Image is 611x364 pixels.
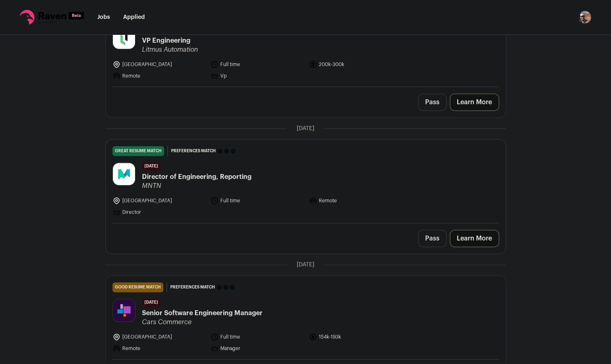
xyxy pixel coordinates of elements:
[106,276,506,359] a: good resume match Preferences match [DATE] Senior Software Engineering Manager Cars Commerce [GEO...
[106,3,506,87] a: good resume match Preferences match [DATE] VP Engineering Litmus Automation [GEOGRAPHIC_DATA] Ful...
[309,333,403,341] li: 154k-193k
[578,11,591,24] img: 1692421-medium_jpg
[142,163,160,170] span: [DATE]
[418,94,446,111] button: Pass
[418,230,446,247] button: Pass
[142,172,252,182] span: Director of Engineering, Reporting
[112,72,206,80] li: Remote
[112,344,206,353] li: Remote
[211,344,304,353] li: Manager
[297,124,314,133] span: [DATE]
[142,318,263,326] span: Cars Commerce
[171,147,216,155] span: Preferences match
[113,27,135,49] img: 9d4de33f7d43b1d5b53affe4d0e8bb1fab49ff9f7a2df3f3bbc4a115f241a5cb.jpg
[112,146,164,156] div: great resume match
[211,60,304,69] li: Full time
[450,94,499,111] a: Learn More
[211,72,304,80] li: Vp
[309,197,403,205] li: Remote
[142,46,198,54] span: Litmus Automation
[450,230,499,247] a: Learn More
[170,283,215,291] span: Preferences match
[142,36,198,46] span: VP Engineering
[211,197,304,205] li: Full time
[142,308,263,318] span: Senior Software Engineering Manager
[297,261,314,269] span: [DATE]
[112,208,206,216] li: Director
[113,163,135,185] img: bd43b29d88c3d8bf01e50ea52e6c49c5355be34d0ee7b31e5936a8108a6d1a20
[578,11,591,24] button: Open dropdown
[113,299,135,321] img: 6a79e6f09283e1bafe4ca869cf7b302e29b0faa48023463420351e56f5c389d1.jpg
[106,140,506,223] a: great resume match Preferences match [DATE] Director of Engineering, Reporting MNTN [GEOGRAPHIC_D...
[142,182,252,190] span: MNTN
[97,14,110,20] a: Jobs
[112,60,206,69] li: [GEOGRAPHIC_DATA]
[142,299,160,307] span: [DATE]
[112,282,163,292] div: good resume match
[211,333,304,341] li: Full time
[309,60,403,69] li: 200k-300k
[112,197,206,205] li: [GEOGRAPHIC_DATA]
[112,333,206,341] li: [GEOGRAPHIC_DATA]
[123,14,145,20] a: Applied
